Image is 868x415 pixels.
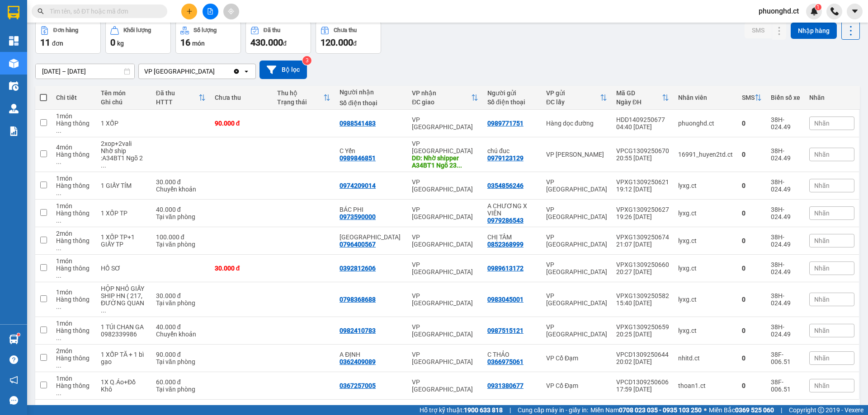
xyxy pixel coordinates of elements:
[40,37,50,48] span: 11
[818,407,824,413] span: copyright
[277,98,323,106] div: Trạng thái
[334,27,357,33] div: Chưa thu
[223,4,239,19] button: aim
[742,94,755,101] div: SMS
[340,233,403,241] div: THANH HẢI
[814,354,830,362] span: Nhãn
[487,296,524,303] div: 0983045001
[771,178,800,193] div: 38H-024.49
[340,182,376,189] div: 0974209014
[156,351,206,358] div: 90.000 đ
[340,358,376,365] div: 0362409089
[56,230,92,237] div: 2 món
[616,261,669,268] div: VPXG1309250660
[56,182,92,196] div: Hàng thông thường
[56,327,92,341] div: Hàng thông thường
[771,116,800,131] div: 38H-024.49
[791,23,837,39] button: Nhập hàng
[56,202,92,210] div: 1 món
[250,37,283,48] span: 430.000
[546,206,607,220] div: VP [GEOGRAPHIC_DATA]
[815,4,821,10] sup: 1
[101,182,147,189] div: 1 GIẤY TÍM
[273,86,335,110] th: Toggle SortBy
[233,68,240,75] svg: Clear value
[340,327,376,334] div: 0982410783
[616,98,662,106] div: Ngày ĐH
[52,40,63,47] span: đơn
[616,154,669,162] div: 20:55 [DATE]
[156,241,206,248] div: Tại văn phòng
[101,233,147,248] div: 1 XỐP TP+1 GIẤY TP
[678,120,733,127] div: phuonghd.ct
[56,375,92,382] div: 1 món
[457,162,462,169] span: ...
[678,94,733,101] div: Nhân viên
[487,154,524,162] div: 0979123129
[771,94,800,101] div: Biển số xe
[546,382,607,389] div: VP Cổ Đạm
[56,158,61,165] span: ...
[616,206,669,213] div: VPXG1309250627
[487,327,524,334] div: 0987515121
[101,210,147,217] div: 1 XỐP TP
[814,327,830,334] span: Nhãn
[487,98,537,106] div: Số điện thoại
[590,405,702,415] span: Miền Nam
[101,140,147,147] div: 2xop+2vali
[814,182,830,189] span: Nhãn
[412,178,478,193] div: VP [GEOGRAPHIC_DATA]
[814,210,830,217] span: Nhãn
[216,67,217,76] input: Selected VP Hà Đông.
[616,323,669,331] div: VPXG1309250659
[487,351,537,358] div: C THẢO
[487,202,537,217] div: A CHƯƠNG X VIÊN
[412,116,478,131] div: VP [GEOGRAPHIC_DATA]
[110,37,115,48] span: 0
[340,296,376,303] div: 0798368688
[616,147,669,154] div: VPCG1309250670
[156,233,206,241] div: 100.000 đ
[546,151,607,158] div: VP [PERSON_NAME]
[809,94,854,101] div: Nhãn
[101,292,147,314] div: SHIP HN ( 217, ĐƯỜNG QUANG TRUNG, PHƯỜNG QUANG TRUNG, QUẬN HÀ ĐÔNG, TP HÀ NỘI)
[487,120,524,127] div: 0989771751
[156,186,206,193] div: Chuyển khoản
[56,296,92,310] div: Hàng thông thường
[56,334,61,341] span: ...
[616,89,662,97] div: Mã GD
[53,27,78,33] div: Đơn hàng
[101,378,147,393] div: 1X Q.Áo+Đồ Khô
[737,86,766,110] th: Toggle SortBy
[101,351,147,365] div: 1 XỐP TĂ + 1 bì gạo
[340,206,403,213] div: BÁC PHI
[616,299,669,307] div: 15:40 [DATE]
[616,213,669,220] div: 19:26 [DATE]
[316,21,381,54] button: Chưa thu120.000đ
[186,8,193,14] span: plus
[9,36,19,46] img: dashboard-icon
[704,408,707,412] span: ⚪️
[36,64,134,79] input: Select a date range.
[101,323,147,331] div: 1 TÚI CHAN GA
[771,292,800,307] div: 38H-024.49
[546,261,607,275] div: VP [GEOGRAPHIC_DATA]
[117,40,124,47] span: kg
[101,331,147,338] div: 0982339986
[771,233,800,248] div: 38H-024.49
[192,40,205,47] span: món
[340,213,376,220] div: 0973590000
[412,378,478,393] div: VP [GEOGRAPHIC_DATA]
[101,147,147,169] div: Nhờ ship :A34BT1 Ngõ 23 Nguyễn Khuyến,Văn Quán , QUẬN Hà Đông
[742,182,762,189] div: 0
[771,378,800,393] div: 38F-006.51
[546,323,607,338] div: VP [GEOGRAPHIC_DATA]
[814,151,830,158] span: Nhãn
[742,296,762,303] div: 0
[487,233,537,241] div: CHỊ TÂM
[56,265,92,279] div: Hàng thông thường
[742,382,762,389] div: 0
[616,123,669,131] div: 04:40 [DATE]
[487,382,524,389] div: 0931380677
[56,237,92,252] div: Hàng thông thường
